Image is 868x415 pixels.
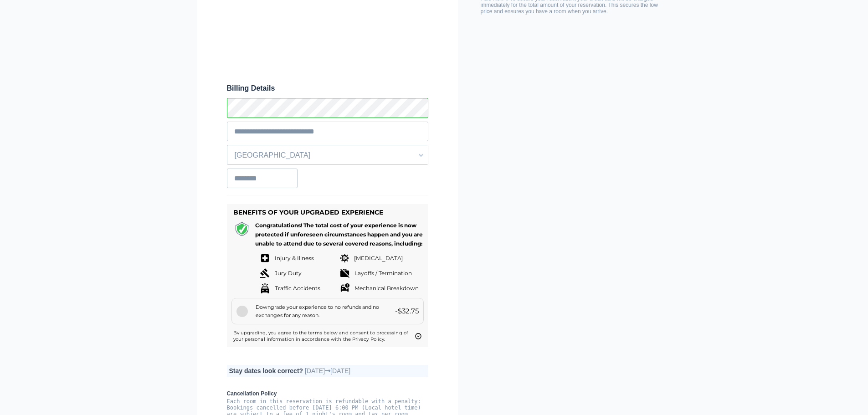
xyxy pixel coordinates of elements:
[227,390,428,397] b: Cancellation Policy
[305,367,350,374] span: [DATE] [DATE]
[229,367,303,374] b: Stay dates look correct?
[227,84,428,92] span: Billing Details
[227,148,428,163] span: [GEOGRAPHIC_DATA]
